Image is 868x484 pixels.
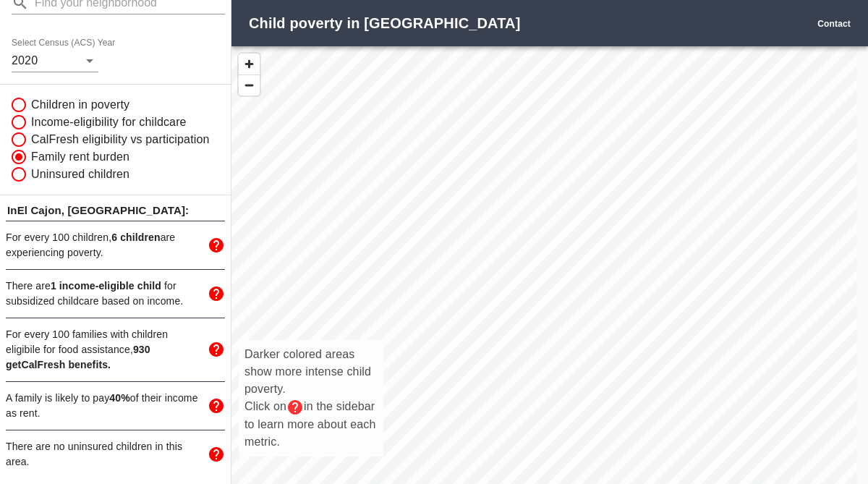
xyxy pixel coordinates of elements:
p: In El Cajon , [GEOGRAPHIC_DATA]: [6,201,225,221]
button: Zoom In [239,54,260,75]
span: Family rent burden [31,148,129,166]
span: 930 get [6,344,150,370]
span: There are for subsidized childcare based on income. [6,280,183,307]
strong: CalFresh benefits. [6,344,150,370]
strong: 40 % [109,392,129,404]
span: For every 100 children, are experiencing poverty. [6,232,175,258]
div: There are1 income-eligible child for subsidized childcare based on income. [6,270,225,318]
div: A family is likely to pay40%of their income as rent. [6,382,225,430]
label: Select Census (ACS) Year [12,39,120,48]
a: Contact [817,19,851,29]
button: Zoom Out [239,75,260,95]
strong: Child poverty in [GEOGRAPHIC_DATA] [249,15,520,31]
span: Children in poverty [31,96,129,114]
span: 1 income-eligible child [51,280,161,292]
span: CalFresh eligibility vs participation [31,131,210,148]
span: A family is likely to pay of their income as rent. [6,392,198,419]
div: For every 100 families with children eligibile for food assistance,930 getCalFresh benefits. [6,318,225,381]
div: For every 100 children,6 childrenare experiencing poverty. [6,221,225,269]
span: Uninsured children [31,166,129,183]
span: 6 children [111,232,160,243]
div: 2020 [12,49,98,72]
span: Income-eligibility for childcare [31,114,187,131]
div: There are no uninsured children in this area. [6,430,225,478]
span: There are no uninsured children in this area. [6,441,182,467]
span: For every 100 families with children eligibile for food assistance, [6,328,168,370]
p: Darker colored areas show more intense child poverty. Click on in the sidebar to learn more about... [244,346,378,451]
